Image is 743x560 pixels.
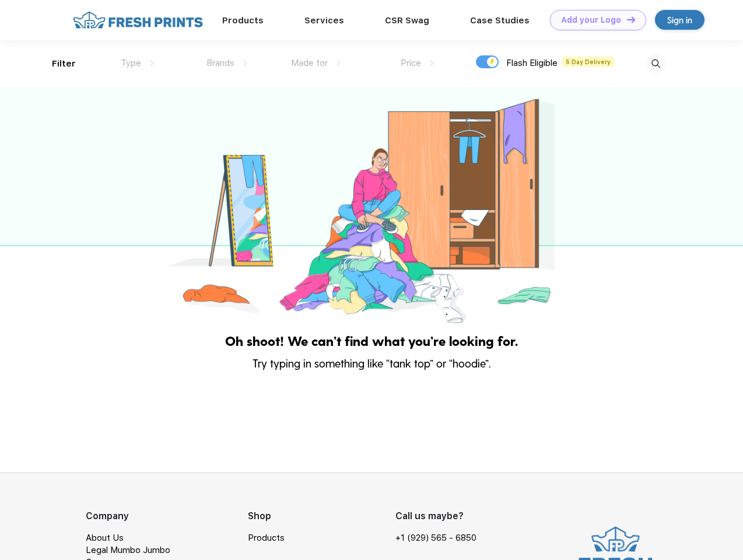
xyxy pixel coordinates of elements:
img: fo%20logo%202.webp [69,10,206,30]
div: Call us maybe? [395,509,484,523]
span: Flash Eligible [506,58,558,68]
div: Company [86,509,248,523]
img: dropdown.png [430,60,434,66]
img: desktop_search.svg [646,54,665,73]
div: Sign in [667,13,692,27]
img: dropdown.png [150,60,154,66]
a: Products [222,15,264,26]
div: Filter [52,57,76,71]
img: DT [627,16,635,23]
a: Legal Mumbo Jumbo [86,545,170,555]
span: Price [401,58,421,68]
a: CSR Swag [385,15,429,26]
a: +1 (929) 565 - 6850 [395,532,476,544]
span: Brands [206,58,234,68]
div: Add your Logo [561,15,621,25]
a: Sign in [655,10,705,30]
span: 5 Day Delivery [562,57,614,67]
a: Products [248,533,285,543]
img: dropdown.png [337,60,341,66]
span: Type [121,58,141,68]
a: About Us [86,533,124,543]
a: Services [304,15,344,26]
img: dropdown.png [243,60,247,66]
span: Made for [291,58,328,68]
div: Shop [248,509,395,523]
